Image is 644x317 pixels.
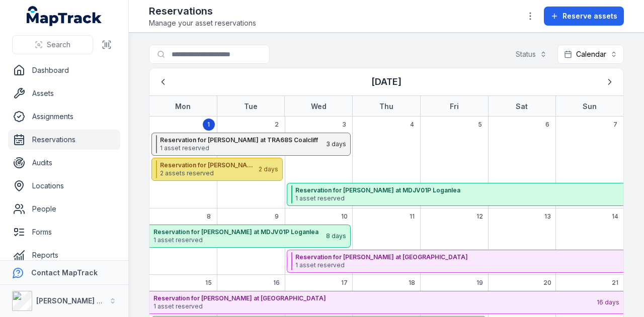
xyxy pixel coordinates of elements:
[478,121,482,129] span: 5
[371,75,401,89] h3: [DATE]
[149,291,623,314] button: Reservation for [PERSON_NAME] at [GEOGRAPHIC_DATA]1 asset reserved16 days
[175,102,191,111] strong: Mon
[31,268,98,277] strong: Contact MapTrack
[8,222,120,242] a: Forms
[205,279,212,287] span: 15
[149,18,256,28] span: Manage your asset reservations
[410,121,414,129] span: 4
[613,121,617,129] span: 7
[342,121,346,129] span: 3
[153,294,596,302] strong: Reservation for [PERSON_NAME] at [GEOGRAPHIC_DATA]
[8,130,120,150] a: Reservations
[153,72,173,91] button: Previous
[476,279,483,287] span: 19
[612,213,618,221] span: 14
[476,213,483,221] span: 12
[562,11,617,21] span: Reserve assets
[160,161,258,169] strong: Reservation for [PERSON_NAME] at CJG06A [GEOGRAPHIC_DATA]
[557,45,624,64] button: Calendar
[160,169,258,177] span: 2 assets reserved
[36,296,119,305] strong: [PERSON_NAME] Group
[8,245,120,265] a: Reports
[47,40,70,50] span: Search
[341,279,348,287] span: 17
[27,6,102,26] a: MapTrack
[8,83,120,103] a: Assets
[149,225,351,248] button: Reservation for [PERSON_NAME] at MDJV01P Loganlea1 asset reserved8 days
[149,4,256,18] h2: Reservations
[12,35,93,54] button: Search
[543,279,551,287] span: 20
[544,213,551,221] span: 13
[341,213,348,221] span: 10
[8,60,120,80] a: Dashboard
[153,236,325,244] span: 1 asset reserved
[516,102,528,111] strong: Sat
[207,121,210,129] span: 1
[8,153,120,173] a: Audits
[153,228,325,236] strong: Reservation for [PERSON_NAME] at MDJV01P Loganlea
[160,144,325,152] span: 1 asset reserved
[160,136,325,144] strong: Reservation for [PERSON_NAME] at TRA68S Coalcliff
[273,279,280,287] span: 16
[311,102,327,111] strong: Wed
[275,213,279,221] span: 9
[8,107,120,127] a: Assignments
[583,102,597,111] strong: Sun
[153,302,596,310] span: 1 asset reserved
[544,7,624,26] button: Reserve assets
[8,199,120,219] a: People
[151,133,351,156] button: Reservation for [PERSON_NAME] at TRA68S Coalcliff1 asset reserved3 days
[612,279,618,287] span: 21
[275,121,279,129] span: 2
[244,102,258,111] strong: Tue
[8,176,120,196] a: Locations
[207,213,211,221] span: 8
[600,72,619,91] button: Next
[509,45,553,64] button: Status
[379,102,393,111] strong: Thu
[151,158,283,181] button: Reservation for [PERSON_NAME] at CJG06A [GEOGRAPHIC_DATA]2 assets reserved2 days
[410,213,415,221] span: 11
[450,102,459,111] strong: Fri
[545,121,549,129] span: 6
[409,279,415,287] span: 18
